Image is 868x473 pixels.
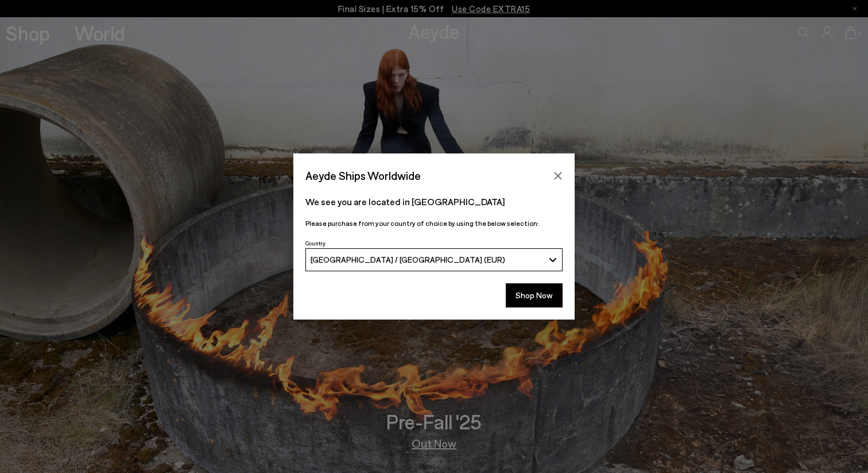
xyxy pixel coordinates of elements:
p: We see you are located in [GEOGRAPHIC_DATA] [305,195,563,209]
span: [GEOGRAPHIC_DATA] / [GEOGRAPHIC_DATA] (EUR) [311,255,505,264]
button: Shop Now [506,283,563,307]
p: Please purchase from your country of choice by using the below selection: [305,218,563,229]
span: Country [305,240,325,247]
button: Close [549,167,567,184]
span: Aeyde Ships Worldwide [305,166,421,186]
